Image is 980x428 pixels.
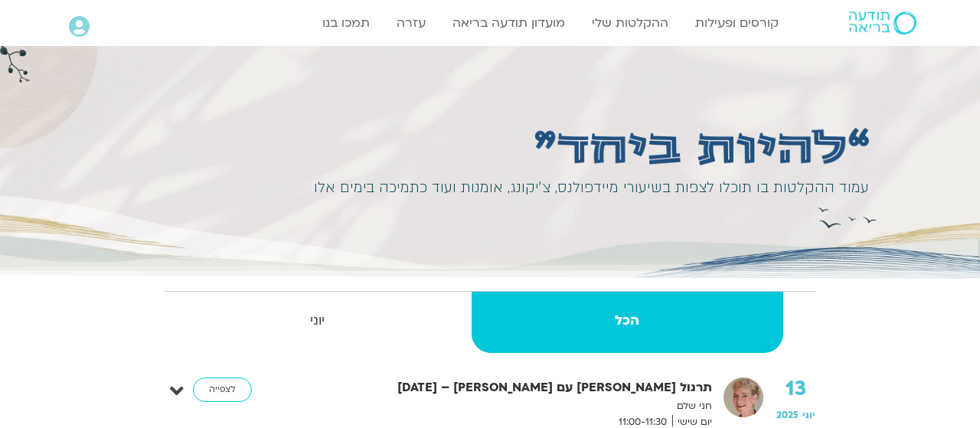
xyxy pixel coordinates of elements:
a: תמכו בנו [315,8,377,38]
strong: הכל [472,309,784,332]
p: חני שלם [310,398,712,414]
span: 2025 [776,409,799,421]
a: הכל [472,292,784,353]
a: יוני [166,292,469,353]
strong: יוני [166,309,469,332]
span: יוני [802,409,815,421]
a: עזרה [389,8,433,38]
a: קורסים ופעילות [688,8,786,38]
strong: 13 [776,377,815,400]
div: עמוד ההקלטות בו תוכלו לצפות בשיעורי מיידפולנס, צ׳יקונג, אומנות ועוד כתמיכה בימים אלו​ [301,175,870,201]
a: מועדון תודעה בריאה [445,8,573,38]
img: תודעה בריאה [849,11,916,34]
a: לצפייה [193,377,252,402]
strong: תרגול [PERSON_NAME] עם [PERSON_NAME] – [DATE] [310,377,712,398]
a: ההקלטות שלי [584,8,676,38]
